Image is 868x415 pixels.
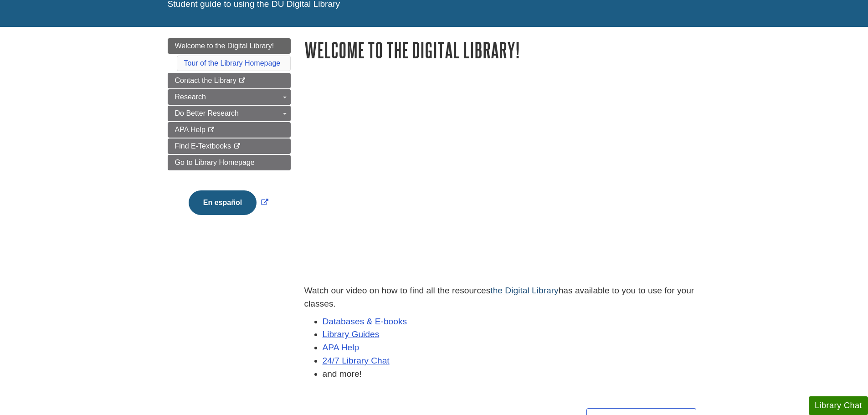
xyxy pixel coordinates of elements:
[175,159,255,166] span: Go to Library Homepage
[168,122,291,138] a: APA Help
[168,38,291,54] a: Welcome to the Digital Library!
[238,78,246,84] i: This link opens in a new window
[168,106,291,121] a: Do Better Research
[304,38,701,61] h1: Welcome to the Digital Library!
[168,38,291,231] div: Guide Page Menu
[168,138,291,154] a: Find E-Textbooks
[323,343,360,352] a: APA Help
[175,77,236,84] span: Contact the Library
[175,142,231,150] span: Find E-Textbooks
[323,356,390,365] a: 24/7 Library Chat
[304,91,651,280] iframe: To enrich screen reader interactions, please activate Accessibility in Grammarly extension settings
[304,284,701,311] p: Watch our video on how to find all the resources has available to you to use for your classes.
[490,286,558,295] a: the Digital Library
[175,93,206,101] span: Research
[168,89,291,105] a: Research
[233,143,241,149] i: This link opens in a new window
[207,127,215,133] i: This link opens in a new window
[189,190,257,215] button: En español
[175,109,239,117] span: Do Better Research
[323,329,380,339] a: Library Guides
[186,199,271,206] a: Link opens in new window
[168,155,291,170] a: Go to Library Homepage
[168,73,291,88] a: Contact the Library
[809,396,868,415] button: Library Chat
[184,59,281,67] a: Tour of the Library Homepage
[323,368,701,381] li: and more!
[175,126,205,133] span: APA Help
[323,317,407,326] a: Databases & E-books
[175,42,274,50] span: Welcome to the Digital Library!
